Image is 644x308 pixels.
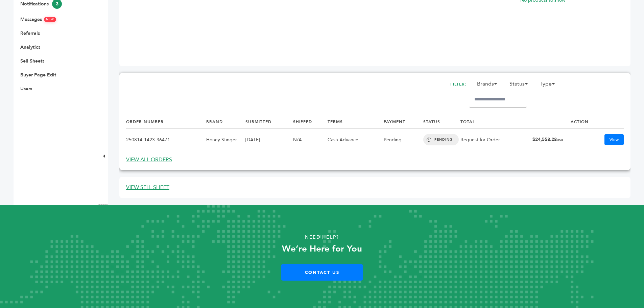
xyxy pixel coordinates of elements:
[557,138,563,142] span: USD
[281,264,363,281] a: Contact Us
[474,80,505,91] li: Brands
[126,116,206,128] th: ORDER NUMBER
[126,184,169,191] a: VIEW SELL SHEET
[537,80,563,91] li: Type
[384,116,423,128] th: PAYMENT
[532,128,589,151] td: $24,558.28
[384,128,423,151] td: Pending
[20,86,32,92] a: Users
[506,80,535,91] li: Status
[126,137,170,143] a: 250814-1423-36471
[469,91,527,108] input: Filter by keywords
[20,16,56,23] a: MessagesNEW
[44,17,56,22] span: NEW
[20,1,62,7] a: Notifications3
[450,80,467,89] h2: FILTER:
[126,156,172,163] a: VIEW ALL ORDERS
[293,116,328,128] th: SHIPPED
[328,128,384,151] td: Cash Advance
[532,116,589,128] th: ACTION
[206,116,245,128] th: BRAND
[245,116,293,128] th: SUBMITTED
[20,72,56,78] a: Buyer Page Edit
[293,128,328,151] td: N/A
[423,134,459,145] span: PENDING
[423,116,460,128] th: STATUS
[206,128,245,151] td: Honey Stinger
[328,116,384,128] th: TERMS
[604,134,624,145] a: View
[460,128,532,151] td: Request for Order
[20,30,40,37] a: Referrals
[282,243,362,255] strong: We’re Here for You
[20,44,40,50] a: Analytics
[32,232,612,242] p: Need Help?
[245,128,293,151] td: [DATE]
[20,58,44,64] a: Sell Sheets
[460,116,532,128] th: TOTAL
